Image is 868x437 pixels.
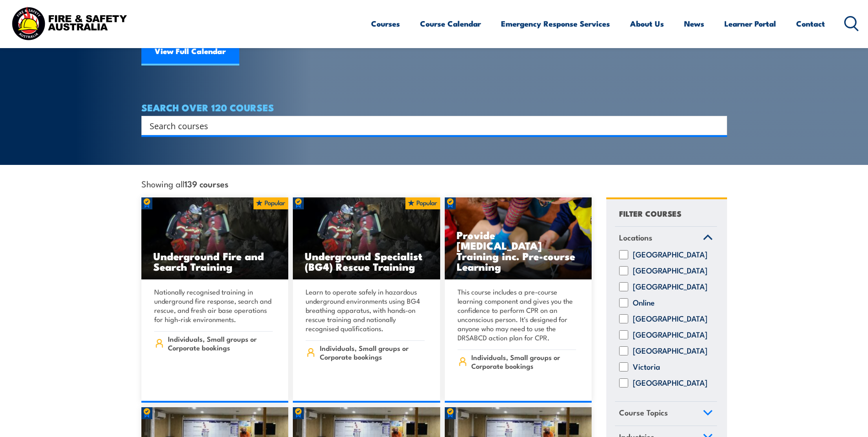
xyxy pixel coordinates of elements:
label: Victoria [633,362,660,371]
strong: 139 courses [184,177,228,190]
form: Search form [151,119,709,132]
span: Course Topics [619,406,668,419]
p: Nationally recognised training in underground fire response, search and rescue, and fresh air bas... [154,287,273,324]
h3: Underground Fire and Search Training [153,251,277,272]
a: View Full Calendar [141,38,239,66]
a: Course Calendar [420,11,481,36]
label: [GEOGRAPHIC_DATA] [633,266,707,275]
label: [GEOGRAPHIC_DATA] [633,378,707,388]
label: [GEOGRAPHIC_DATA] [633,346,707,355]
label: [GEOGRAPHIC_DATA] [633,330,707,339]
span: Individuals, Small groups or Corporate bookings [168,334,273,352]
a: Contact [796,11,825,36]
label: Online [633,298,655,307]
h4: SEARCH OVER 120 COURSES [141,102,727,112]
a: Locations [615,227,717,251]
span: Individuals, Small groups or Corporate bookings [320,344,425,361]
a: Learner Portal [724,11,776,36]
a: Underground Specialist (BG4) Rescue Training [293,197,440,280]
label: [GEOGRAPHIC_DATA] [633,250,707,259]
a: Emergency Response Services [501,11,610,36]
a: News [684,11,704,36]
a: Underground Fire and Search Training [141,197,289,280]
a: Course Topics [615,402,717,426]
a: About Us [630,11,664,36]
span: Showing all [141,179,228,188]
span: Locations [619,231,652,244]
input: Search input [150,119,707,132]
a: Provide [MEDICAL_DATA] Training inc. Pre-course Learning [445,197,592,280]
label: [GEOGRAPHIC_DATA] [633,282,707,291]
img: Underground mine rescue [141,197,289,280]
a: Courses [371,11,400,36]
img: Underground mine rescue [293,197,440,280]
span: Individuals, Small groups or Corporate bookings [471,353,576,370]
label: [GEOGRAPHIC_DATA] [633,314,707,323]
button: Search magnifier button [711,119,724,132]
h4: FILTER COURSES [619,207,681,219]
h3: Underground Specialist (BG4) Rescue Training [305,251,428,272]
p: This course includes a pre-course learning component and gives you the confidence to perform CPR ... [458,287,577,342]
p: Learn to operate safely in hazardous underground environments using BG4 breathing apparatus, with... [306,287,425,333]
h3: Provide [MEDICAL_DATA] Training inc. Pre-course Learning [457,229,580,272]
img: Low Voltage Rescue and Provide CPR [445,197,592,280]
